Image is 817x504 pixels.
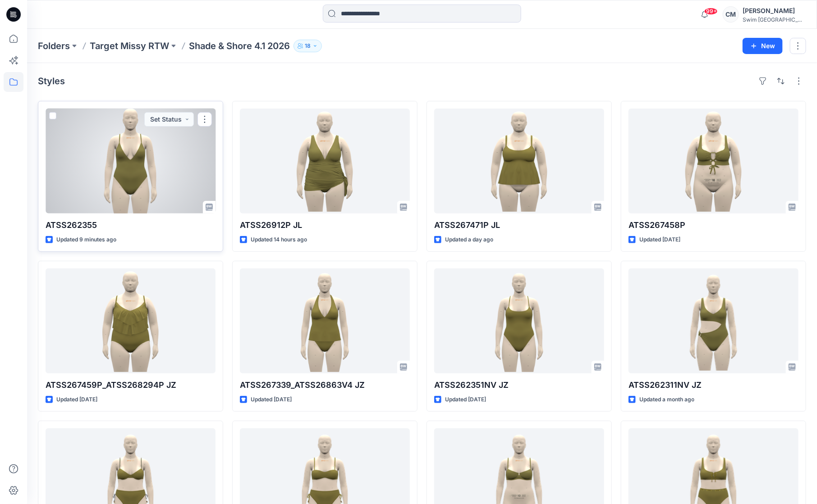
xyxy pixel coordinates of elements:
a: ATSS26912P JL [240,109,410,213]
p: Updated 14 hours ago [251,235,307,245]
p: ATSS262311NV JZ [629,379,799,391]
p: ATSS262355 [46,219,216,232]
button: New [743,38,783,54]
div: [PERSON_NAME] [743,5,806,16]
button: 18 [294,40,322,52]
a: Folders [38,40,70,52]
h4: Styles [38,76,65,86]
p: Updated [DATE] [445,395,486,404]
a: ATSS267458P [629,109,799,213]
div: CM [723,6,739,23]
div: Swim [GEOGRAPHIC_DATA] [743,16,806,23]
p: ATSS267459P_ATSS268294P JZ [46,379,216,391]
p: Updated [DATE] [251,395,292,404]
p: Updated [DATE] [639,235,680,245]
span: 99+ [704,8,718,15]
a: ATSS267471P JL [434,109,604,213]
a: ATSS267459P_ATSS268294P JZ [46,268,216,373]
a: Target Missy RTW [90,40,169,52]
p: Updated [DATE] [56,395,97,404]
p: Updated a day ago [445,235,493,245]
a: ATSS262355 [46,109,216,213]
a: ATSS262311NV JZ [629,268,799,373]
p: ATSS267458P [629,219,799,232]
p: Shade & Shore 4.1 2026 [189,40,290,52]
p: 18 [305,41,311,51]
a: ATSS262351NV JZ [434,268,604,373]
a: ATSS267339_ATSS26863V4 JZ [240,268,410,373]
p: ATSS267471P JL [434,219,604,232]
p: ATSS267339_ATSS26863V4 JZ [240,379,410,391]
p: Updated 9 minutes ago [56,235,116,245]
p: Updated a month ago [639,395,694,404]
p: ATSS262351NV JZ [434,379,604,391]
p: ATSS26912P JL [240,219,410,232]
